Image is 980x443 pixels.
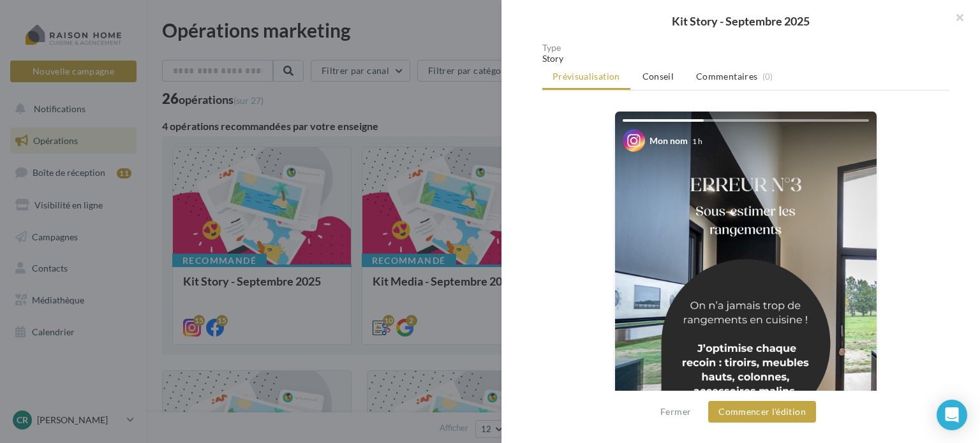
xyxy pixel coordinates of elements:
[692,136,702,147] div: 1 h
[542,43,949,52] div: Type
[542,52,949,65] div: Story
[708,401,816,423] button: Commencer l'édition
[522,15,960,27] div: Kit Story - Septembre 2025
[937,400,967,430] div: Open Intercom Messenger
[696,70,757,83] span: Commentaires
[650,134,688,147] div: Mon nom
[642,71,674,82] span: Conseil
[762,71,773,82] span: (0)
[655,404,696,419] button: Fermer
